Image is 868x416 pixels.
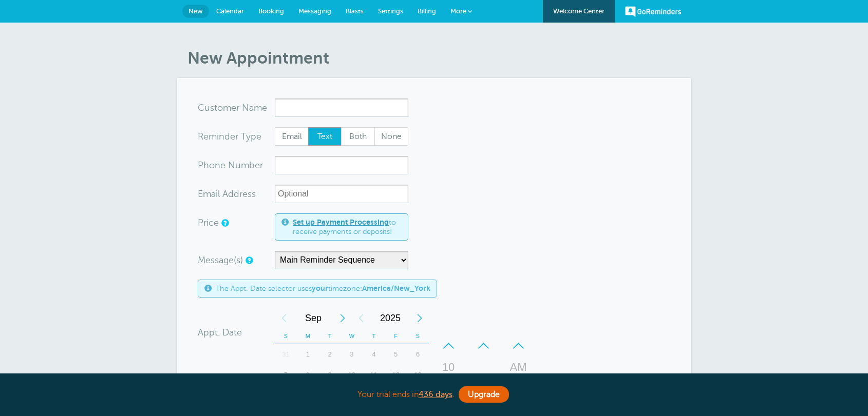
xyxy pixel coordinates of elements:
[419,390,452,399] a: 436 days
[363,365,385,385] div: Thursday, September 11
[293,218,389,226] a: Set up Payment Processing
[221,220,228,226] a: An optional price for the appointment. If you set a price, you can include a payment link in your...
[374,127,408,146] label: None
[293,218,402,236] span: to receive payments or deposits!
[198,103,214,112] span: Cus
[407,344,429,365] div: 6
[319,344,341,365] div: 2
[385,344,407,365] div: 5
[198,156,275,174] div: mber
[275,127,309,146] label: Email
[375,128,408,145] span: None
[198,161,215,170] span: Pho
[418,7,436,15] span: Billing
[275,328,297,344] th: S
[297,328,319,344] th: M
[198,218,219,227] label: Price
[275,308,293,328] div: Previous Month
[177,384,691,406] div: Your trial ends in .
[341,328,363,344] th: W
[319,365,341,385] div: 9
[308,127,342,146] label: Text
[385,365,407,385] div: Friday, September 12
[342,128,374,145] span: Both
[216,189,239,199] span: il Add
[275,344,297,365] div: Sunday, August 31
[407,344,429,365] div: Saturday, September 6
[298,7,331,15] span: Messaging
[198,189,216,199] span: Ema
[459,386,509,403] a: Upgrade
[319,365,341,385] div: Tuesday, September 9
[363,344,385,365] div: Thursday, September 4
[436,357,461,378] div: 10
[182,5,209,18] a: New
[297,344,319,365] div: 1
[319,344,341,365] div: Tuesday, September 2
[363,328,385,344] th: T
[410,308,429,328] div: Next Year
[407,365,429,385] div: Saturday, September 13
[333,308,352,328] div: Next Month
[187,48,691,68] h1: New Appointment
[275,344,297,365] div: 31
[275,365,297,385] div: Sunday, September 7
[370,308,410,328] span: 2025
[198,98,275,117] div: ame
[346,7,364,15] span: Blasts
[341,127,375,146] label: Both
[362,284,430,292] b: America/New_York
[275,185,408,203] input: Optional
[198,185,275,203] div: ress
[378,7,403,15] span: Settings
[363,344,385,365] div: 4
[385,365,407,385] div: 12
[188,7,203,15] span: New
[215,161,241,170] span: ne Nu
[214,103,249,112] span: tomer N
[341,344,363,365] div: 3
[198,255,243,265] label: Message(s)
[216,7,244,15] span: Calendar
[198,132,261,141] label: Reminder Type
[319,328,341,344] th: T
[258,7,284,15] span: Booking
[297,344,319,365] div: Monday, September 1
[352,308,370,328] div: Previous Year
[275,365,297,385] div: 7
[216,284,430,293] span: The Appt. Date selector uses timezone:
[450,7,466,15] span: More
[385,328,407,344] th: F
[506,357,531,378] div: AM
[341,344,363,365] div: Wednesday, September 3
[341,365,363,385] div: 10
[341,365,363,385] div: Wednesday, September 10
[312,284,328,292] b: your
[363,365,385,385] div: 11
[293,308,333,328] span: September
[309,128,342,145] span: Text
[246,257,252,264] a: Simple templates and custom messages will use the reminder schedule set under Settings > Reminder...
[407,328,429,344] th: S
[385,344,407,365] div: Friday, September 5
[275,128,308,145] span: Email
[297,365,319,385] div: Monday, September 8
[198,328,242,337] label: Appt. Date
[407,365,429,385] div: 13
[297,365,319,385] div: 8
